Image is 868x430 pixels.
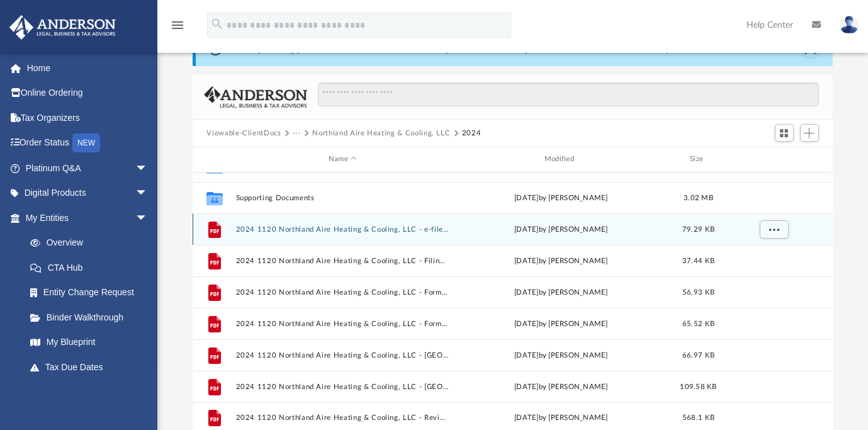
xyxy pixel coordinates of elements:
a: [DOMAIN_NAME] [541,43,609,54]
button: 2024 [462,128,482,139]
a: Platinum Q&Aarrow_drop_down [9,156,167,181]
div: id [730,154,818,165]
span: 56.93 KB [682,288,714,295]
div: [DATE] by [PERSON_NAME] [454,412,668,424]
a: Tax Due Dates [18,354,167,380]
span: arrow_drop_down [135,380,161,405]
a: Tax Organizers [9,105,167,130]
span: 109.58 KB [680,383,717,390]
a: Order StatusNEW [9,130,167,156]
button: 2024 1120 Northland Aire Heating & Cooling, LLC - Form RET-PMT Payment Voucher.pdf [236,320,449,328]
a: Online Ordering [9,81,167,106]
div: [DATE] by [PERSON_NAME] [454,318,668,329]
button: Switch to Grid View [775,124,794,142]
div: [DATE] by [PERSON_NAME] [454,192,668,203]
div: [DATE] by [PERSON_NAME] [454,349,668,361]
span: arrow_drop_down [135,156,161,181]
input: Search files and folders [318,82,818,106]
a: Entity Change Request [18,280,167,305]
div: Modified [454,154,668,165]
div: NEW [72,133,100,152]
img: User Pic [840,16,859,34]
a: My Entitiesarrow_drop_down [9,205,167,230]
button: 2024 1120 Northland Aire Heating & Cooling, LLC - Review Copy.pdf [236,414,449,422]
a: CTA Hub [18,255,167,280]
span: 568.1 KB [682,414,714,421]
a: My Blueprint [18,330,161,355]
div: Size [674,154,724,165]
button: Northland Aire Heating & Cooling, LLC [312,128,450,139]
button: Supporting Documents [236,194,449,202]
span: 3.02 MB [684,194,714,201]
button: 2024 1120 Northland Aire Heating & Cooling, LLC - [GEOGRAPHIC_DATA] Form EST PMT Estimated Paymen... [236,383,449,391]
button: More options [760,220,789,239]
button: Add [800,124,819,142]
span: 65.52 KB [682,320,714,327]
button: 2024 1120 Northland Aire Heating & Cooling, LLC - [GEOGRAPHIC_DATA] Annual Renewal.pdf [236,351,449,359]
span: arrow_drop_down [135,205,161,231]
div: Name [235,154,449,165]
a: Overview [18,230,167,256]
a: Digital Productsarrow_drop_down [9,181,167,206]
div: [DATE] by [PERSON_NAME] [454,255,668,266]
a: Binder Walkthrough [18,305,167,330]
i: search [210,17,224,31]
a: menu [170,24,185,33]
button: ··· [293,128,301,139]
a: Home [9,55,167,81]
div: [DATE] by [PERSON_NAME] [454,223,668,235]
button: Viewable-ClientDocs [206,128,281,139]
button: 2024 1120 Northland Aire Heating & Cooling, LLC - e-file authorization - please sign.pdf [236,225,449,234]
span: 66.97 KB [682,351,714,358]
a: My Anderson Teamarrow_drop_down [9,380,161,405]
button: 2024 1120 Northland Aire Heating & Cooling, LLC - Filing Instructions.pdf [236,257,449,265]
span: arrow_drop_down [135,181,161,207]
i: menu [170,18,185,33]
span: 37.44 KB [682,257,714,264]
div: [DATE] by [PERSON_NAME] [454,286,668,298]
button: 2024 1120 Northland Aire Heating & Cooling, LLC - Form 1120-W Estimated Tax Voucher.pdf [236,288,449,297]
span: 79.29 KB [682,225,714,232]
img: Anderson Advisors Platinum Portal [6,15,120,40]
div: [DATE] by [PERSON_NAME] [454,381,668,392]
div: id [198,154,230,165]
